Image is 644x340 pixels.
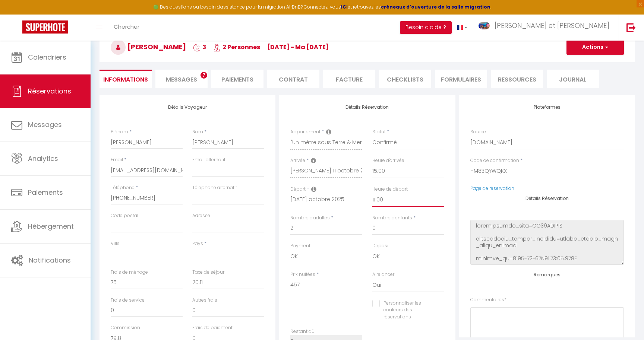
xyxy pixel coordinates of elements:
label: Nombre d'adultes [290,215,330,222]
h4: Détails Réservation [290,105,444,110]
li: Contrat [267,70,319,88]
span: Messages [28,120,62,129]
li: Paiements [211,70,263,88]
span: 2 Personnes [213,43,260,51]
label: Nom [192,128,203,136]
label: Heure d'arrivée [372,157,404,164]
a: créneaux d'ouverture de la salle migration [381,4,490,10]
a: Chercher [108,15,145,41]
label: Commentaires [470,296,506,304]
label: Adresse [192,212,210,219]
img: Super Booking [22,20,68,34]
label: Code de confirmation [470,157,519,164]
h4: Remarques [470,272,624,277]
label: Payment [290,242,310,250]
button: Ouvrir le widget de chat LiveChat [6,3,28,25]
a: ICI [341,4,348,10]
label: Pays [192,240,203,247]
label: Commission [111,324,140,331]
label: Email alternatif [192,156,225,163]
span: Paiements [28,188,63,197]
button: Actions [566,40,624,55]
span: Chercher [114,23,139,31]
label: Statut [372,128,386,136]
label: Personnaliser les couleurs des réservations [380,300,435,321]
h4: Plateformes [470,105,624,110]
span: Notifications [29,255,71,265]
h4: Détails Réservation [470,196,624,201]
label: Deposit [372,242,390,250]
label: Email [111,156,123,163]
li: Journal [547,70,599,88]
li: Ressources [491,70,543,88]
label: Prix nuitées [290,271,315,278]
span: Hébergement [28,222,74,231]
label: Appartement [290,128,321,136]
span: 7 [201,72,207,79]
span: [PERSON_NAME] et [PERSON_NAME] [495,21,609,30]
a: ... [PERSON_NAME] et [PERSON_NAME] [473,15,619,41]
label: Ville [111,240,120,247]
label: Source [470,128,486,136]
label: Frais de service [111,297,145,304]
li: Facture [323,70,375,88]
span: Réservations [28,86,71,96]
label: Restant dû [290,328,315,335]
span: 3 [193,43,206,51]
span: Calendriers [28,53,66,62]
label: Code postal [111,212,138,219]
button: Besoin d'aide ? [400,21,452,34]
label: Départ [290,186,306,193]
label: Frais de paiement [192,324,233,331]
label: Frais de ménage [111,269,148,276]
label: Téléphone [111,184,135,191]
span: [PERSON_NAME] [111,42,186,51]
span: Analytics [28,154,58,163]
label: Heure de départ [372,186,408,193]
li: Informations [100,70,152,88]
label: Prénom [111,128,128,136]
label: Autres frais [192,297,217,304]
li: CHECKLISTS [379,70,431,88]
img: logout [626,23,636,32]
h4: Détails Voyageur [111,105,264,110]
span: [DATE] - ma [DATE] [267,43,329,51]
label: Téléphone alternatif [192,184,237,191]
a: Page de réservation [470,185,514,191]
label: Nombre d'enfants [372,215,412,222]
span: Messages [166,75,197,84]
img: ... [479,22,490,29]
li: FORMULAIRES [435,70,487,88]
label: A relancer [372,271,394,278]
label: Arrivée [290,157,305,164]
label: Taxe de séjour [192,269,224,276]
